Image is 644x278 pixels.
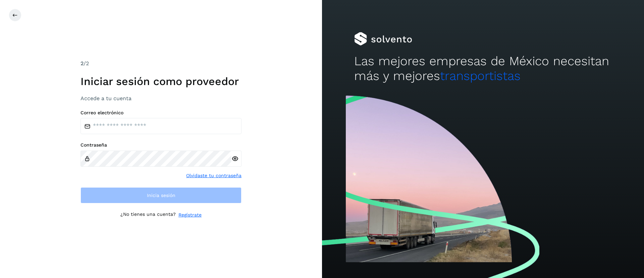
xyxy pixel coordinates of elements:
[354,54,612,84] h2: Las mejores empresas de México necesitan más y mejores
[147,193,175,198] span: Inicia sesión
[440,69,521,83] span: transportistas
[80,75,241,88] h1: Iniciar sesión como proveedor
[80,110,241,116] label: Correo electrónico
[120,211,176,219] p: ¿No tienes una cuenta?
[178,211,202,219] a: Regístrate
[80,59,241,68] div: /2
[80,142,241,148] label: Contraseña
[186,172,241,179] a: Olvidaste tu contraseña
[80,60,84,67] span: 2
[80,95,241,102] h3: Accede a tu cuenta
[80,187,241,203] button: Inicia sesión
